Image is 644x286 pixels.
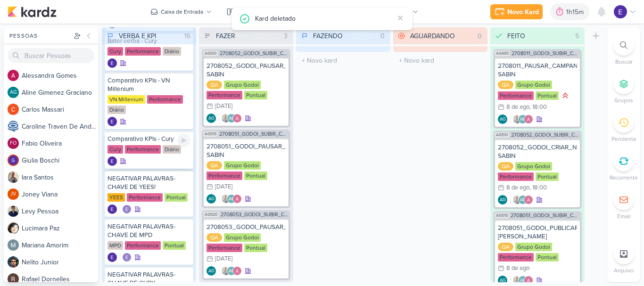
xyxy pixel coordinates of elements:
[107,117,117,126] div: Criador(a): Eduardo Quaresma
[107,135,190,143] div: Comparativo KPIs - Cury
[515,81,552,89] div: Grupo Godoi
[8,138,19,149] div: Fabio Oliveira
[500,117,506,122] p: AG
[219,114,242,123] div: Colaboradores: Iara Santos, Aline Gimenez Graciano, Alessandra Gomes
[536,253,559,261] div: Pontual
[221,212,289,217] span: 2708053_GODOI_SUBIR_CONTEUDO_SOCIAL_EM_PERFORMANCE_VITAL
[518,114,528,124] div: Aline Gimenez Graciano
[208,197,215,202] p: AG
[22,155,98,165] div: G i u l i a B o s c h i
[204,51,218,56] span: AG510
[125,145,161,154] div: Performance
[206,161,222,170] div: QA
[498,253,534,261] div: Performance
[120,204,132,214] div: Colaboradores: Eduardo Quaresma
[280,31,291,41] div: 3
[498,243,513,251] div: QA
[22,240,98,250] div: M a r i a n a A m o r i m
[520,117,526,122] p: AG
[8,205,19,217] img: Levy Pessoa
[181,31,194,41] div: 16
[227,114,236,123] div: Aline Gimenez Graciano
[206,194,216,204] div: Aline Gimenez Graciano
[529,104,547,110] div: , 18:00
[22,122,98,131] div: C a r o l i n e T r a v e n D e A n d r a d e
[227,194,236,204] div: Aline Gimenez Graciano
[8,239,19,251] img: Mariana Amorim
[512,114,522,124] img: Iara Santos
[498,172,534,181] div: Performance
[204,212,219,217] span: AG520
[22,88,98,98] div: A l i n e G i m e n e z G r a c i a n o
[524,114,533,124] img: Alessandra Gomes
[511,132,580,138] span: 2708052_GODOI_SUBIR_CONTEUDO_SOCIAL_EM_PERFORMANCE_SABIN
[125,47,161,56] div: Performance
[498,162,513,171] div: QA
[498,195,507,204] div: Aline Gimenez Graciano
[614,266,634,275] p: Arquivo
[615,57,633,66] p: Buscar
[220,51,289,56] span: 2708052_GODOI_SUBIR_CONTEUDO_SOCIAL_EM_PERFORMANCE_SABIN
[244,91,267,99] div: Pontual
[511,213,580,218] span: 2708051_GODOI_SUBIR_CONTEUDO_SOCIAL_EM_PERFORMANCE_AB
[8,273,19,285] img: Rafael Dornelles
[495,51,510,56] span: AG485
[495,213,509,218] span: AG515
[520,278,526,283] p: AG
[614,5,627,18] img: Eduardo Quaresma
[506,104,529,110] div: 8 de ago
[107,193,125,202] div: YEES
[507,7,539,17] div: Novo Kard
[215,256,232,262] div: [DATE]
[107,241,123,250] div: MPD
[8,256,19,268] img: Nelito Junior
[510,276,533,285] div: Colaboradores: Iara Santos, Aline Gimenez Graciano, Alessandra Gomes
[512,51,580,56] span: 2708011_GODOI_SUBIR_CONTEUDO_SOCIAL_EM_PERFORMANCE_SABIN
[107,117,117,126] img: Eduardo Quaresma
[22,172,98,182] div: I a r a S a n t o s
[206,266,216,276] div: Aline Gimenez Graciano
[221,194,231,204] img: Iara Santos
[120,253,132,262] div: Colaboradores: Eduardo Quaresma
[498,143,577,160] div: 2708052_GODOI_CRIAR_NOVO_ANUNCIO_ALBERT SABIN
[498,276,507,285] div: Criador(a): Aline Gimenez Graciano
[208,116,215,121] p: AG
[610,173,638,182] p: Recorrente
[107,58,117,68] img: Eduardo Quaresma
[107,222,190,239] div: NEGATIVAR PALAVRAS-CHAVE DE MPD
[510,114,533,124] div: Colaboradores: Iara Santos, Aline Gimenez Graciano, Alessandra Gomes
[8,32,72,40] div: Pessoas
[229,269,235,274] p: AG
[206,223,286,231] div: 2708053_GODOI_PAUSAR_ANUNCIO_VITAL
[232,194,242,204] img: Alessandra Gomes
[500,278,506,283] p: AG
[498,91,534,100] div: Performance
[536,91,559,100] div: Pontual
[10,192,16,197] p: JV
[206,172,242,180] div: Performance
[22,223,98,233] div: L u c i m a r a P a z
[215,184,232,190] div: [DATE]
[224,81,261,89] div: Grupo Godoi
[255,13,394,24] div: Kard deletado
[208,269,215,274] p: AG
[8,104,19,115] img: Carlos Massari
[221,114,231,123] img: Iara Santos
[227,266,236,276] div: Aline Gimenez Graciano
[614,96,633,105] p: Grupos
[215,103,232,109] div: [DATE]
[22,105,98,114] div: C a r l o s M a s s a r i
[22,206,98,216] div: L e v y P e s s o a
[506,185,529,191] div: 8 de ago
[8,6,57,17] img: kardz.app
[163,145,181,154] div: Diário
[163,47,181,56] div: Diário
[224,233,261,242] div: Grupo Godoi
[506,265,529,271] div: 8 de ago
[8,222,19,234] img: Lucimara Paz
[498,62,577,79] div: 2708011_PAUSAR_CAMPANHA_CONTEUDO_SOCIAL_ALBERT SABIN
[498,81,513,89] div: QA
[221,266,231,276] img: Iara Santos
[536,172,559,181] div: Pontual
[512,276,522,285] img: Iara Santos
